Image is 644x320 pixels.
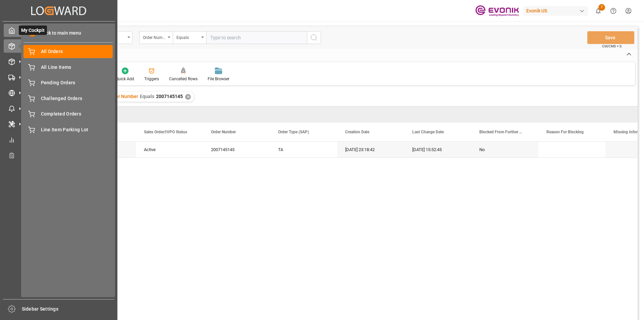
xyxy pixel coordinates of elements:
[524,4,591,17] button: Evonik US
[41,48,113,55] span: All Orders
[156,94,183,99] span: 2007145145
[22,306,115,313] span: Sidebar Settings
[23,76,113,89] a: Pending Orders
[479,142,530,157] div: No
[606,3,621,18] button: Help Center
[337,142,404,157] div: [DATE] 23:18:42
[23,60,113,74] a: All Line Items
[4,24,114,37] a: My CockpitMy Cockpit
[4,149,114,162] a: Transport Planner
[41,95,113,102] span: Challenged Orders
[176,33,199,41] div: Equals
[144,142,195,157] div: Active
[345,130,369,134] span: Creation Date
[546,130,584,134] span: Reason For Blocking
[524,6,588,16] div: Evonik US
[23,92,113,105] a: Challenged Orders
[475,5,519,17] img: Evonik-brand-mark-Deep-Purple-RGB.jpeg_1700498283.jpeg
[404,142,471,157] div: [DATE] 15:52:45
[23,123,113,136] a: Line Item Parking Lot
[173,31,206,44] button: open menu
[598,4,605,11] span: 7
[36,30,81,37] span: Back to main menu
[4,133,114,146] a: My Reports
[412,130,444,134] span: Last Change Date
[203,142,270,157] div: 2007145145
[602,44,622,49] span: Ctrl/CMD + S
[41,126,113,133] span: Line Item Parking Lot
[41,64,113,71] span: All Line Items
[23,45,113,58] a: All Orders
[144,76,159,82] div: Triggers
[19,26,47,35] span: My Cockpit
[208,76,229,82] div: File Browser
[206,31,307,44] input: Type to search
[143,33,166,41] div: Order Number
[41,110,113,118] span: Completed Orders
[116,76,134,82] div: Quick Add
[140,94,154,99] span: Equals
[307,31,321,44] button: search button
[211,130,236,134] span: Order Number
[587,31,634,44] button: Save
[270,142,337,157] div: TA
[23,107,113,121] a: Completed Orders
[591,3,606,18] button: show 7 new notifications
[185,94,191,100] div: ✕
[41,79,113,86] span: Pending Orders
[278,130,309,134] span: Order Type (SAP)
[139,31,173,44] button: open menu
[479,130,524,134] span: Blocked From Further Processing
[144,130,187,134] span: Sales Order/IVPO Status
[169,76,198,82] div: Cancelled Rows
[108,94,138,99] span: Order Number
